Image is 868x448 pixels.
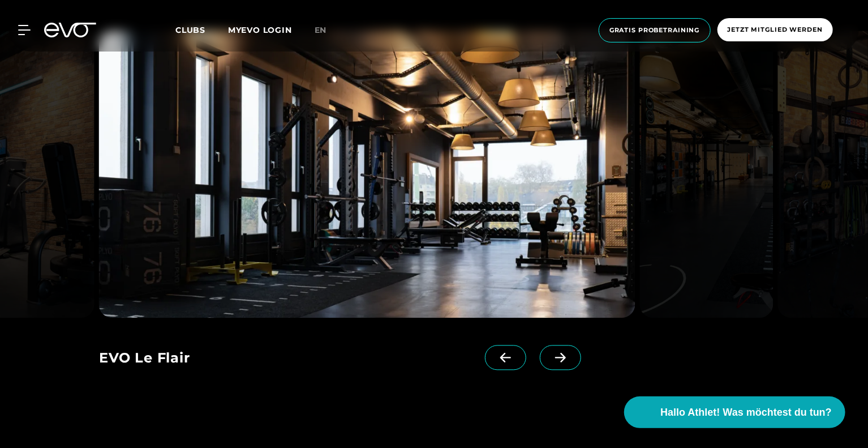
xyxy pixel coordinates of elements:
[99,31,635,318] img: evofitness
[728,25,823,35] span: Jetzt Mitglied werden
[315,25,327,35] span: en
[175,24,228,35] a: Clubs
[639,31,774,318] img: evofitness
[624,396,845,428] button: Hallo Athlet! Was möchtest du tun?
[714,18,836,42] a: Jetzt Mitglied werden
[315,24,341,37] a: en
[595,18,714,42] a: Gratis Probetraining
[609,25,700,35] span: Gratis Probetraining
[175,25,205,35] span: Clubs
[228,25,292,35] a: MYEVO LOGIN
[660,405,832,420] span: Hallo Athlet! Was möchtest du tun?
